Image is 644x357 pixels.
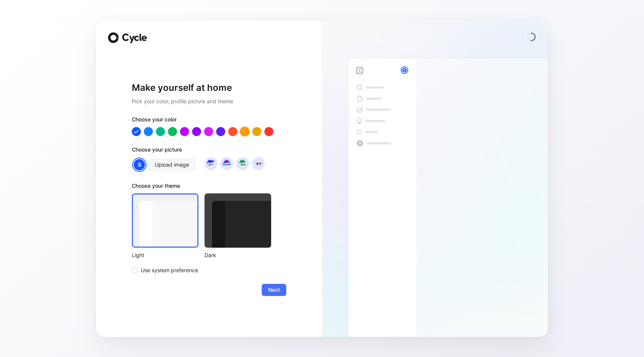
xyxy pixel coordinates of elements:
[132,145,286,157] div: Choose your picture
[132,82,286,94] h1: Make yourself at home
[132,115,286,127] div: Choose your color
[206,158,216,169] img: avatar
[132,97,286,106] h2: Pick your color, profile picture and theme
[221,158,232,169] img: avatar
[356,67,363,74] img: workspace-default-logo-wX5zAyuM.png
[204,251,271,260] div: Dark
[155,160,189,169] span: Upload image
[268,285,280,294] span: Next
[253,158,263,169] img: avatar
[133,158,146,171] div: S
[132,181,271,193] div: Choose your theme
[148,159,195,171] button: Upload image
[132,251,198,260] div: Light
[141,266,198,275] span: Use system preference
[262,284,286,296] button: Next
[237,158,247,169] img: avatar
[401,67,407,73] div: S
